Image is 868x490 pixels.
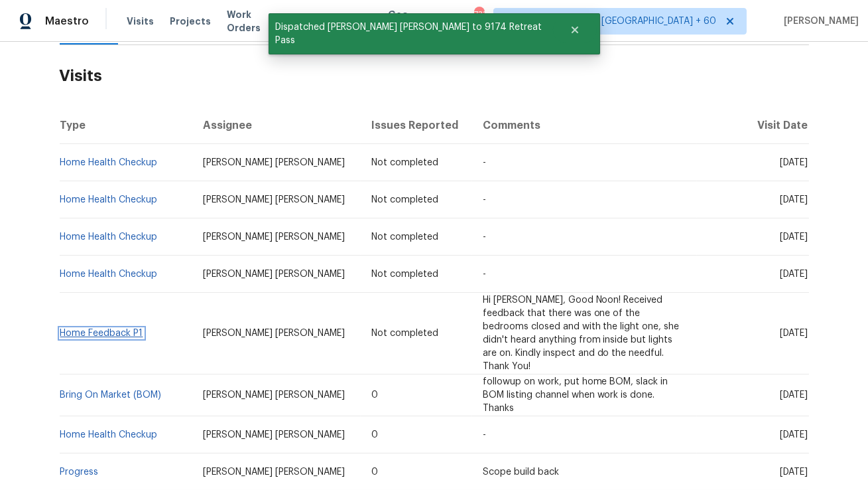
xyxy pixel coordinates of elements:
[269,13,553,54] span: Dispatched [PERSON_NAME] [PERSON_NAME] to 9174 Retreat Pass
[60,467,99,477] a: Progress
[388,8,452,35] span: Geo Assignments
[60,107,193,144] th: Type
[780,430,808,440] span: [DATE]
[553,17,597,43] button: Close
[780,467,808,477] span: [DATE]
[483,195,486,204] span: -
[203,232,345,242] span: [PERSON_NAME] [PERSON_NAME]
[60,45,809,107] h2: Visits
[371,390,378,400] span: 0
[60,430,158,440] a: Home Health Checkup
[780,270,808,279] span: [DATE]
[60,329,143,338] a: Home Feedback P1
[780,158,808,167] span: [DATE]
[60,195,158,204] a: Home Health Checkup
[60,390,162,400] a: Bring On Market (BOM)
[371,195,438,204] span: Not completed
[203,430,345,440] span: [PERSON_NAME] [PERSON_NAME]
[60,232,158,242] a: Home Health Checkup
[483,377,668,413] span: followup on work, put home BOM, slack in BOM listing channel when work is done. Thanks
[697,107,809,144] th: Visit Date
[203,329,345,338] span: [PERSON_NAME] [PERSON_NAME]
[780,329,808,338] span: [DATE]
[203,270,345,279] span: [PERSON_NAME] [PERSON_NAME]
[371,430,378,440] span: 0
[203,195,345,204] span: [PERSON_NAME] [PERSON_NAME]
[45,15,89,28] span: Maestro
[371,329,438,338] span: Not completed
[227,8,261,35] span: Work Orders
[483,232,486,242] span: -
[170,15,211,28] span: Projects
[371,270,438,279] span: Not completed
[483,270,486,279] span: -
[203,158,345,167] span: [PERSON_NAME] [PERSON_NAME]
[780,232,808,242] span: [DATE]
[361,107,472,144] th: Issues Reported
[127,15,154,28] span: Visits
[192,107,360,144] th: Assignee
[371,158,438,167] span: Not completed
[483,430,486,440] span: -
[371,467,378,477] span: 0
[483,158,486,167] span: -
[203,390,345,400] span: [PERSON_NAME] [PERSON_NAME]
[60,158,158,167] a: Home Health Checkup
[780,390,808,400] span: [DATE]
[483,467,559,477] span: Scope build back
[778,15,859,28] span: [PERSON_NAME]
[371,232,438,242] span: Not completed
[474,8,483,21] div: 733
[472,107,697,144] th: Comments
[203,467,345,477] span: [PERSON_NAME] [PERSON_NAME]
[505,15,716,28] span: [GEOGRAPHIC_DATA], [GEOGRAPHIC_DATA] + 60
[780,195,808,204] span: [DATE]
[60,270,158,279] a: Home Health Checkup
[483,295,680,371] span: Hi [PERSON_NAME], Good Noon! Received feedback that there was one of the bedrooms closed and with...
